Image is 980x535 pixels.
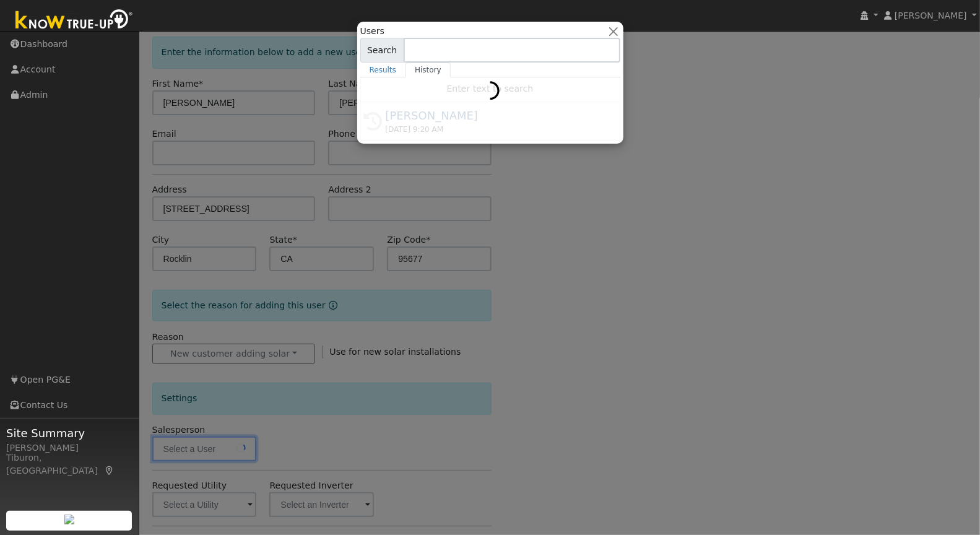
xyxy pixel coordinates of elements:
[360,63,406,77] a: Results
[405,63,451,77] a: History
[9,7,139,35] img: Know True-Up
[6,451,132,477] div: Tiburon, [GEOGRAPHIC_DATA]
[104,466,115,476] a: Map
[360,25,384,38] span: Users
[895,11,967,20] span: [PERSON_NAME]
[6,425,132,441] span: Site Summary
[6,441,132,455] div: [PERSON_NAME]
[64,515,74,524] img: retrieve
[360,38,404,63] span: Search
